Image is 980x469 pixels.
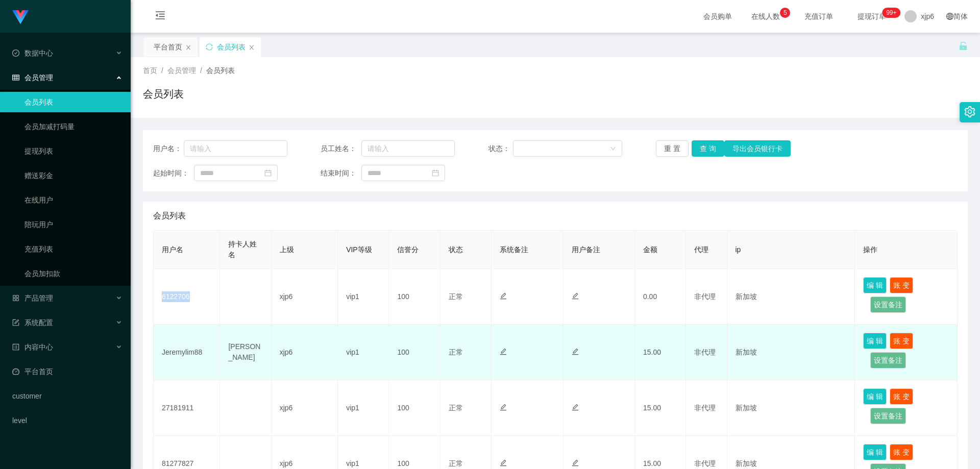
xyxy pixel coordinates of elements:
button: 账 变 [890,277,913,293]
span: 用户名： [153,143,184,154]
td: 15.00 [635,380,686,436]
span: 金额 [643,245,657,254]
span: 会员管理 [167,66,196,75]
i: 图标: calendar [432,169,439,177]
i: 图标: profile [12,343,19,351]
i: 图标: close [185,44,191,51]
i: 图标: table [12,74,19,81]
span: 状态 [449,245,463,254]
a: 图标: dashboard平台首页 [12,361,122,382]
button: 编 辑 [863,277,887,293]
span: 内容中心 [12,343,53,351]
span: 非代理 [694,292,716,301]
span: 会员列表 [153,210,186,222]
button: 重 置 [656,140,689,157]
button: 账 变 [890,388,913,405]
span: 正常 [449,348,463,356]
td: vip1 [338,325,389,380]
a: 陪玩用户 [24,214,122,235]
td: 27181911 [154,380,220,436]
span: 操作 [863,245,877,254]
button: 编 辑 [863,444,887,460]
span: 在线人数 [746,13,785,20]
td: 15.00 [635,325,686,380]
span: 非代理 [694,459,716,467]
span: 非代理 [694,348,716,356]
button: 编 辑 [863,333,887,349]
span: 结束时间： [321,168,361,179]
a: 充值列表 [24,239,122,259]
div: 平台首页 [154,37,182,57]
td: 新加坡 [727,380,855,436]
i: 图标: edit [572,459,579,466]
a: 会员列表 [24,92,122,112]
span: / [161,66,163,75]
i: 图标: edit [500,348,507,355]
a: customer [12,386,122,406]
span: 起始时间： [153,168,194,179]
button: 编 辑 [863,388,887,405]
span: 持卡人姓名 [228,240,257,259]
i: 图标: menu-fold [143,1,178,33]
td: 新加坡 [727,325,855,380]
td: xjp6 [272,269,338,325]
img: logo.9652507e.png [12,10,29,24]
span: 系统备注 [500,245,528,254]
span: 状态： [488,143,513,154]
a: 会员加扣款 [24,263,122,284]
i: 图标: unlock [959,41,968,51]
span: 会员列表 [206,66,235,75]
i: 图标: sync [206,43,213,51]
span: 产品管理 [12,294,53,302]
td: [PERSON_NAME] [220,325,271,380]
span: 用户备注 [572,245,600,254]
td: 新加坡 [727,269,855,325]
span: 上级 [280,245,294,254]
span: 首页 [143,66,157,75]
input: 请输入 [361,140,455,157]
i: 图标: global [946,13,953,20]
span: 员工姓名： [321,143,361,154]
td: 100 [389,380,440,436]
i: 图标: edit [500,292,507,300]
p: 5 [783,8,787,18]
button: 查 询 [692,140,724,157]
td: 6122706 [154,269,220,325]
span: 提现订单 [852,13,891,20]
span: 正常 [449,459,463,467]
i: 图标: form [12,319,19,326]
span: 信誉分 [397,245,419,254]
button: 设置备注 [870,352,906,368]
td: Jeremylim88 [154,325,220,380]
sup: 5 [780,8,790,18]
i: 图标: calendar [264,169,272,177]
i: 图标: check-circle-o [12,50,19,57]
sup: 172 [882,8,900,18]
td: xjp6 [272,380,338,436]
button: 导出会员银行卡 [724,140,791,157]
i: 图标: edit [500,404,507,411]
h1: 会员列表 [143,86,184,102]
i: 图标: close [249,44,255,51]
i: 图标: down [610,145,616,153]
button: 账 变 [890,333,913,349]
button: 账 变 [890,444,913,460]
span: 正常 [449,292,463,301]
i: 图标: setting [964,106,975,117]
span: 数据中心 [12,49,53,57]
span: 系统配置 [12,318,53,327]
span: 会员管理 [12,73,53,82]
span: 用户名 [162,245,183,254]
a: 在线用户 [24,190,122,210]
span: 非代理 [694,404,716,412]
td: vip1 [338,269,389,325]
a: level [12,410,122,431]
td: 100 [389,325,440,380]
a: 会员加减打码量 [24,116,122,137]
span: / [200,66,202,75]
button: 设置备注 [870,408,906,424]
i: 图标: edit [572,404,579,411]
td: xjp6 [272,325,338,380]
span: ip [736,245,741,254]
button: 设置备注 [870,297,906,313]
